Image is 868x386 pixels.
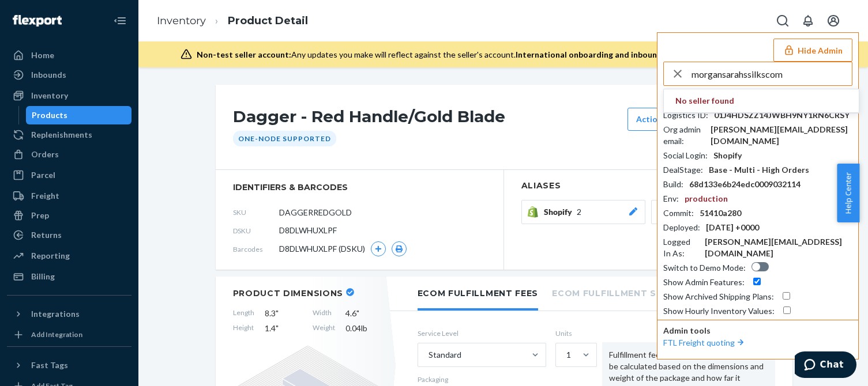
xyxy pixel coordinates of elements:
ol: breadcrumbs [148,4,317,38]
span: Weight [313,323,335,334]
div: Inventory [31,90,68,101]
div: Show Hourly Inventory Values : [663,305,775,317]
span: 0.04 lb [345,323,383,334]
span: International onboarding and inbounding may not work during impersonation. [516,50,814,59]
div: [PERSON_NAME][EMAIL_ADDRESS][DOMAIN_NAME] [711,124,852,147]
span: 2 [577,206,581,218]
label: Units [555,328,593,338]
a: Inventory [7,86,131,105]
a: Inbounds [7,66,131,84]
a: Freight [7,187,131,205]
div: One-Node Supported [233,131,336,146]
span: DSKU [233,226,279,236]
div: Logistics ID : [663,109,708,121]
span: " [276,323,279,333]
div: Home [31,50,54,61]
a: Products [26,106,132,124]
input: Search or paste seller ID [692,62,852,85]
div: 51410a280 [700,207,741,219]
button: Integrations [7,305,131,323]
div: 1 [566,349,571,361]
button: Deliverr API [651,200,775,224]
span: 1.4 [265,323,302,334]
div: Replenishments [31,129,92,141]
div: Switch to Demo Mode : [663,262,746,274]
div: Standard [429,349,461,361]
div: Build : [663,179,683,190]
iframe: Opens a widget where you can chat to one of our agents [795,351,856,380]
button: Hide Admin [773,39,852,62]
div: Shopify [713,150,742,161]
button: Help Center [837,164,859,222]
div: Deployed : [663,222,700,233]
a: Reporting [7,247,131,265]
h2: Product Dimensions [233,288,344,298]
span: " [276,308,279,318]
span: identifiers & barcodes [233,181,486,193]
strong: No seller found [675,95,734,107]
span: 8.3 [265,308,302,319]
span: Non-test seller account: [197,50,291,59]
div: Logged In As : [663,236,699,259]
div: production [685,193,728,205]
li: Ecom Fulfillment Storage Fees [552,277,722,308]
span: Length [233,308,254,319]
div: Fast Tags [31,359,68,371]
div: Products [32,109,67,121]
span: SKU [233,207,279,217]
div: Any updates you make will reflect against the seller's account. [197,49,814,60]
img: Flexport logo [13,15,62,27]
a: Replenishments [7,126,131,144]
div: Org admin email : [663,124,705,147]
p: Admin tools [663,325,852,336]
div: Inbounds [31,69,66,81]
button: Open notifications [796,9,820,32]
a: FTL Freight quoting [663,338,746,347]
a: Product Detail [228,14,308,27]
div: Orders [31,149,59,160]
div: Freight [31,190,59,202]
div: 01J4HDSZZ14JWBH9NY1RN6CRSY [714,109,850,121]
button: Open Search Box [771,9,794,32]
div: DealStage : [663,164,703,176]
span: D8DLWHUXLPF (DSKU) [279,243,365,255]
div: Env : [663,193,679,205]
a: Orders [7,145,131,164]
p: Packaging [418,374,593,384]
div: 68d133e6b24edc0009032114 [689,179,801,190]
div: Show Admin Features : [663,277,745,288]
span: D8DLWHUXLPF [279,225,337,236]
span: " [356,308,359,318]
a: Returns [7,226,131,244]
span: Height [233,323,254,334]
li: Ecom Fulfillment Fees [418,277,539,311]
div: Prep [31,210,49,221]
div: Commit : [663,207,694,219]
div: [DATE] +0000 [706,222,759,233]
button: Actions [627,108,689,131]
div: Parcel [31,169,55,181]
input: Standard [427,349,429,361]
div: Base - Multi - High Orders [709,164,809,176]
div: Reporting [31,250,70,262]
input: 1 [565,349,566,361]
button: Close Navigation [108,9,131,32]
h1: Dagger - Red Handle/Gold Blade [233,108,622,131]
div: Integrations [31,308,80,320]
div: Billing [31,271,55,282]
h2: Aliases [521,181,775,190]
div: Social Login : [663,150,708,161]
div: Returns [31,229,62,241]
button: Fast Tags [7,356,131,374]
div: [PERSON_NAME][EMAIL_ADDRESS][DOMAIN_NAME] [705,236,852,259]
a: Inventory [157,14,206,27]
a: Home [7,46,131,65]
button: Shopify2 [521,200,645,224]
span: 4.6 [345,308,383,319]
span: Shopify [544,206,577,218]
span: Barcodes [233,244,279,254]
a: Add Integration [7,328,131,342]
a: Billing [7,267,131,286]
